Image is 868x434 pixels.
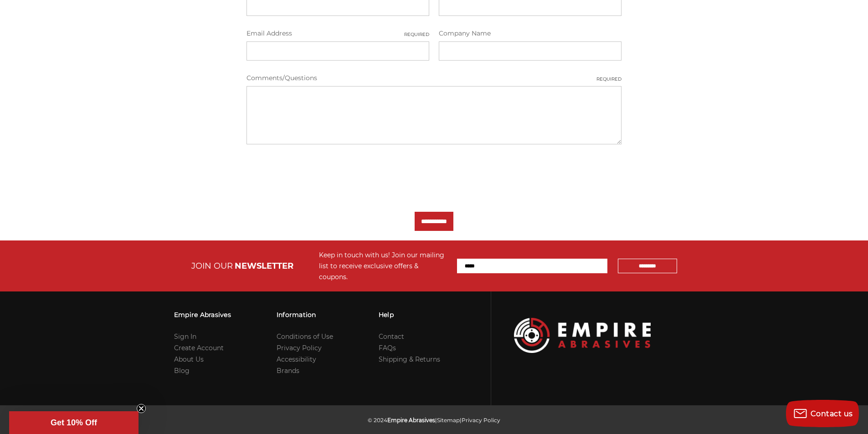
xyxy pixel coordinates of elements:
[277,332,333,341] a: Conditions of Use
[404,31,429,38] small: Required
[387,417,435,424] span: Empire Abrasives
[514,318,651,353] img: Empire Abrasives Logo Image
[247,29,429,38] label: Email Address
[379,344,396,352] a: FAQs
[596,76,621,82] small: Required
[379,332,404,341] a: Contact
[247,73,622,83] label: Comments/Questions
[277,367,299,375] a: Brands
[462,417,500,424] a: Privacy Policy
[319,250,448,282] div: Keep in touch with us! Join our mailing list to receive exclusive offers & coupons.
[379,305,440,324] h3: Help
[235,261,293,271] span: NEWSLETTER
[247,157,385,193] iframe: reCAPTCHA
[811,409,853,418] span: Contact us
[137,404,146,413] button: Close teaser
[277,344,322,352] a: Privacy Policy
[277,355,316,363] a: Accessibility
[368,414,500,426] p: © 2024 | |
[277,305,333,324] h3: Information
[439,29,621,38] label: Company Name
[379,355,440,363] a: Shipping & Returns
[174,332,196,341] a: Sign In
[174,305,231,324] h3: Empire Abrasives
[51,418,97,427] span: Get 10% Off
[174,367,190,375] a: Blog
[786,400,859,427] button: Contact us
[174,344,224,352] a: Create Account
[174,355,204,363] a: About Us
[437,417,460,424] a: Sitemap
[9,411,139,434] div: Get 10% OffClose teaser
[191,261,233,271] span: JOIN OUR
